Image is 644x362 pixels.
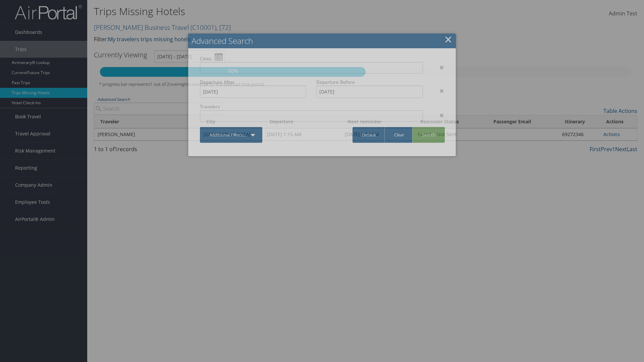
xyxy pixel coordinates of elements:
a: Search [412,127,445,143]
label: Cities [200,55,423,62]
label: Departure After [200,79,306,85]
div: × [428,111,449,119]
a: Clear [384,127,414,143]
h2: Advanced Search [188,34,456,48]
div: × [428,87,449,95]
a: Close [444,33,452,46]
label: Travelers [200,103,423,110]
div: × [428,63,449,71]
a: Additional Filters... [200,127,262,143]
label: Departure Before [316,79,423,85]
a: Default [353,127,386,143]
